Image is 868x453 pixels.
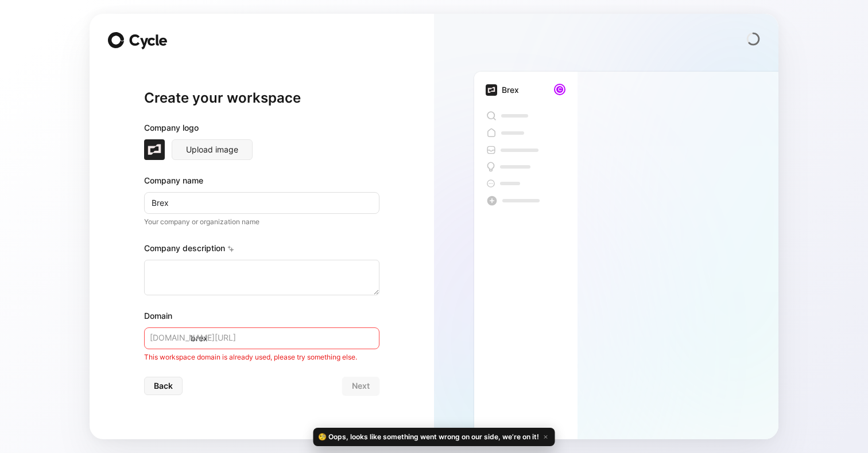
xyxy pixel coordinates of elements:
div: 🧐 Oops, looks like something went wrong on our side, we’re on it! [313,428,555,446]
button: Upload image [172,139,253,160]
h1: Create your workspace [144,89,379,107]
img: brex.com [486,84,497,96]
div: Company description [144,241,379,260]
p: Your company or organization name [144,216,379,228]
img: brex.com [144,139,165,160]
div: Company logo [144,121,379,139]
div: C [555,85,564,94]
span: Back [154,379,173,393]
button: Back [144,377,183,395]
input: Example [144,192,379,214]
div: Domain [144,309,379,323]
div: Company name [144,174,379,188]
div: This workspace domain is already used, please try something else. [144,352,379,363]
span: [DOMAIN_NAME][URL] [150,331,236,345]
div: Brex [502,83,519,97]
span: Upload image [186,143,238,157]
